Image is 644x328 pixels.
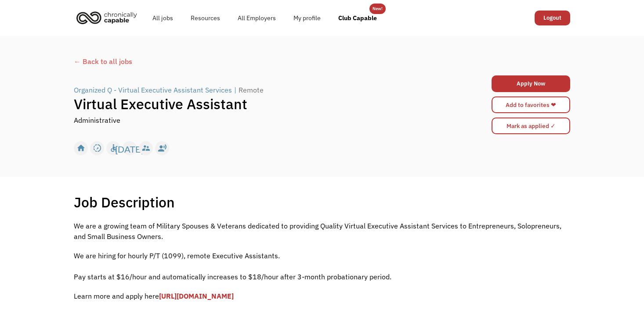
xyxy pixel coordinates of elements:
[74,56,570,67] a: ← Back to all jobs
[535,11,570,25] a: Logout
[74,8,140,27] img: Chronically Capable logo
[74,291,570,301] p: Learn more and apply here
[159,292,234,300] a: [URL][DOMAIN_NAME]
[115,142,144,155] div: [DATE]
[74,95,446,113] h1: Virtual Executive Assistant
[74,193,175,211] h1: Job Description
[144,4,182,32] a: All jobs
[239,85,264,95] div: Remote
[74,85,232,95] div: Organized Q - Virtual Executive Assistant Services
[285,4,329,32] a: My profile
[492,118,570,134] input: Mark as applied ✓
[74,221,570,242] p: We are a growing team of Military Spouses & Veterans dedicated to providing Quality Virtual Execu...
[76,142,86,155] div: home
[109,142,118,155] div: accessible
[74,85,266,95] a: Organized Q - Virtual Executive Assistant Services|Remote
[182,4,229,32] a: Resources
[74,115,120,125] div: Administrative
[93,142,102,155] div: slow_motion_video
[158,142,167,155] div: record_voice_over
[74,8,144,27] a: home
[492,115,570,136] form: Mark as applied form
[229,4,285,32] a: All Employers
[373,4,383,14] div: New!
[74,250,570,282] p: We are hiring for hourly P/T (1099), remote Executive Assistants. ‍ Pay starts at $16/hour and au...
[234,85,236,95] div: |
[492,96,570,113] a: Add to favorites ❤
[141,142,151,155] div: supervisor_account
[492,75,570,92] a: Apply Now
[329,4,386,32] a: Club Capable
